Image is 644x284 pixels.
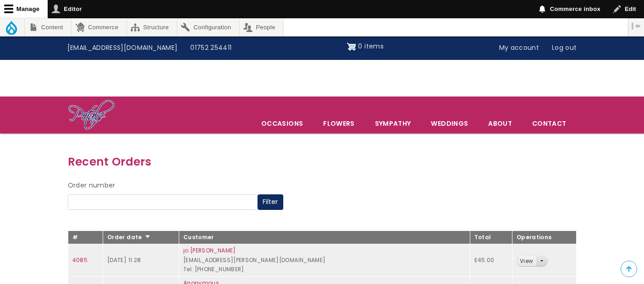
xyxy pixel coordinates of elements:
th: # [68,230,103,244]
button: Vertical orientation [628,18,644,34]
label: Order number [68,180,116,191]
th: Operations [512,230,576,244]
span: Weddings [421,114,478,133]
a: Sympathy [365,114,421,133]
a: Shopping cart 0 items [347,39,384,54]
td: [EMAIL_ADDRESS][PERSON_NAME][DOMAIN_NAME] Tel: [PHONE_NUMBER] [179,244,470,277]
th: Total [470,230,512,244]
a: 4085 [72,256,88,264]
button: Filter [258,194,283,210]
img: Home [68,99,115,131]
img: Shopping cart [347,39,356,54]
th: Customer [179,230,470,244]
a: Content [25,18,71,36]
a: View [517,256,536,267]
time: [DATE] 11:28 [107,256,141,264]
a: Flowers [314,114,364,133]
a: Commerce [72,18,126,36]
a: About [479,114,522,133]
a: [EMAIL_ADDRESS][DOMAIN_NAME] [61,39,184,57]
span: Occasions [252,114,313,133]
a: Configuration [177,18,239,36]
a: Order date [107,233,151,241]
a: My account [493,39,546,57]
h3: Recent Orders [68,153,577,171]
a: 01752 254411 [184,39,238,57]
a: jo.[PERSON_NAME] [183,246,236,254]
a: Structure [127,18,177,36]
span: 0 items [358,42,383,51]
a: Contact [523,114,576,133]
a: People [240,18,284,36]
a: Log out [545,39,583,57]
td: £45.00 [470,244,512,277]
